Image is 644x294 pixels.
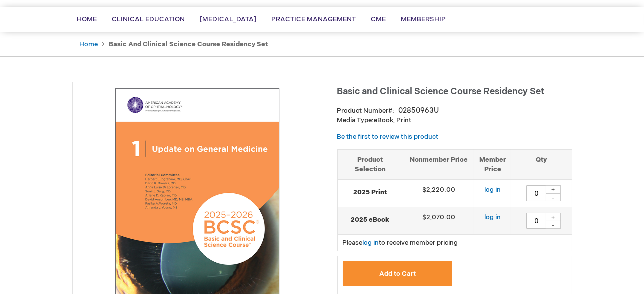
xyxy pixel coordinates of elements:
[401,15,446,23] span: Membership
[337,133,439,141] a: Be the first to review this product
[272,15,356,23] span: Practice Management
[343,239,458,247] span: Please to receive member pricing
[80,40,98,48] a: Home
[337,107,395,115] strong: Product Number
[474,149,511,179] th: Member Price
[337,86,545,97] span: Basic and Clinical Science Course Residency Set
[403,207,474,235] td: $2,070.00
[112,15,185,23] span: Clinical Education
[546,221,561,229] div: -
[379,270,416,278] span: Add to Cart
[399,106,439,116] div: 02850963U
[338,149,403,179] th: Product Selection
[403,180,474,207] td: $2,220.00
[363,239,379,247] a: log in
[77,15,97,23] span: Home
[526,213,546,229] input: Qty
[546,185,561,194] div: +
[337,116,374,124] strong: Media Type:
[200,15,257,23] span: [MEDICAL_DATA]
[511,149,572,179] th: Qty
[526,185,546,201] input: Qty
[546,213,561,221] div: +
[109,40,268,48] strong: Basic and Clinical Science Course Residency Set
[484,213,501,221] a: log in
[403,149,474,179] th: Nonmember Price
[484,186,501,194] a: log in
[343,188,398,197] strong: 2025 Print
[337,116,572,125] p: eBook, Print
[546,193,561,201] div: -
[371,15,386,23] span: CME
[343,215,398,225] strong: 2025 eBook
[343,261,453,286] button: Add to Cart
